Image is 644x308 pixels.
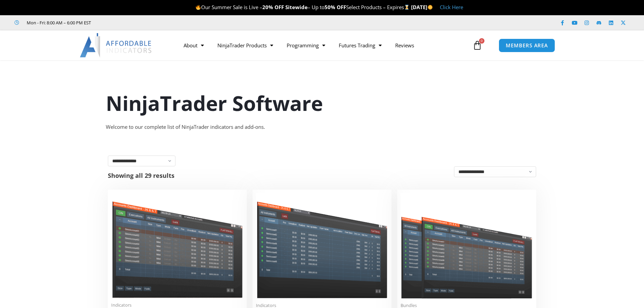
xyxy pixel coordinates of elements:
a: NinjaTrader Products [211,38,280,53]
h1: NinjaTrader Software [106,89,539,117]
img: LogoAI | Affordable Indicators – NinjaTrader [80,33,152,57]
img: ⌛ [404,5,409,10]
span: Indicators [111,302,243,308]
a: 0 [462,35,492,55]
a: Futures Trading [332,38,388,53]
nav: Menu [177,38,471,53]
a: Reviews [388,38,421,53]
strong: 20% OFF [262,4,284,10]
span: MEMBERS AREA [506,43,548,48]
iframe: Customer reviews powered by Trustpilot [100,19,202,26]
img: Account Risk Manager [256,193,388,298]
a: About [177,38,211,53]
strong: 50% OFF [325,4,346,10]
div: Welcome to our complete list of NinjaTrader indicators and add-ons. [106,122,539,132]
strong: [DATE] [411,4,433,10]
img: 🔥 [196,5,201,10]
strong: Sitewide [285,4,308,10]
a: MEMBERS AREA [499,39,555,52]
a: Click Here [440,4,463,10]
span: Our Summer Sale is Live – – Up to Select Products – Expires [195,4,411,10]
p: Showing all 29 results [108,172,174,179]
img: 🌞 [428,5,433,10]
img: Duplicate Account Actions [111,193,243,298]
span: Mon - Fri: 8:00 AM – 6:00 PM EST [25,19,91,27]
img: Accounts Dashboard Suite [401,193,533,299]
a: Programming [280,38,332,53]
select: Shop order [454,166,536,177]
span: 0 [479,38,484,44]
